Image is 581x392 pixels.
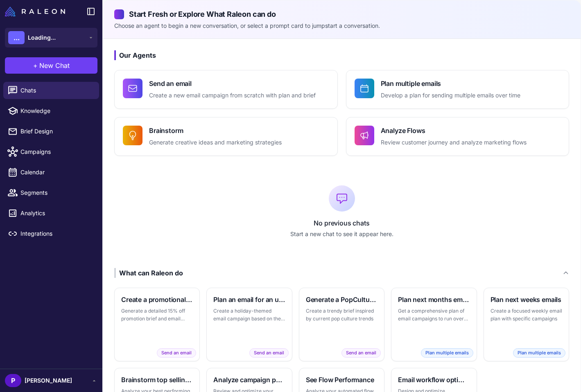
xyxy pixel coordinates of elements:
[213,375,285,385] h3: Analyze campaign performance
[3,123,99,140] a: Brief Design
[149,91,316,100] p: Create a new email campaign from scratch with plan and brief
[25,376,72,385] span: [PERSON_NAME]
[114,21,569,30] p: Choose an agent to begin a new conversation, or select a prompt card to jumpstart a conversation.
[149,138,282,147] p: Generate creative ideas and marketing strategies
[3,164,99,181] a: Calendar
[398,307,470,323] p: Get a comprehensive plan of email campaigns to run over the next month
[3,205,99,222] a: Analytics
[114,268,183,278] div: What can Raleon do
[157,348,196,358] span: Send an email
[5,374,21,387] div: P
[299,288,384,361] button: Generate a PopCulture themed briefCreate a trendy brief inspired by current pop culture trendsSen...
[114,288,200,361] button: Create a promotional brief and emailGenerate a detailed 15% off promotion brief and email designS...
[33,61,38,70] span: +
[114,117,338,156] button: BrainstormGenerate creative ideas and marketing strategies
[114,9,569,20] h2: Start Fresh or Explore What Raleon can do
[149,126,282,135] h4: Brainstorm
[28,33,56,42] span: Loading...
[114,50,569,60] h3: Our Agents
[249,348,289,358] span: Send an email
[306,375,378,385] h3: See Flow Performance
[513,348,565,358] span: Plan multiple emails
[39,61,70,70] span: New Chat
[20,86,93,95] span: Chats
[114,70,338,109] button: Send an emailCreate a new email campaign from scratch with plan and brief
[484,288,569,361] button: Plan next weeks emailsCreate a focused weekly email plan with specific campaignsPlan multiple emails
[20,127,93,136] span: Brief Design
[491,307,562,323] p: Create a focused weekly email plan with specific campaigns
[20,147,93,156] span: Campaigns
[491,295,562,304] h3: Plan next weeks emails
[5,7,68,16] a: Raleon Logo
[391,288,477,361] button: Plan next months emailsGet a comprehensive plan of email campaigns to run over the next monthPlan...
[121,375,193,385] h3: Brainstorm top selling products
[5,57,97,74] button: +New Chat
[3,102,99,119] a: Knowledge
[213,295,285,304] h3: Plan an email for an upcoming holiday
[398,295,470,304] h3: Plan next months emails
[20,168,93,177] span: Calendar
[121,307,193,323] p: Generate a detailed 15% off promotion brief and email design
[20,209,93,218] span: Analytics
[20,106,93,115] span: Knowledge
[398,375,470,385] h3: Email workflow optimization
[346,70,570,109] button: Plan multiple emailsDevelop a plan for sending multiple emails over time
[8,31,25,44] div: ...
[381,126,527,135] h4: Analyze Flows
[213,307,285,323] p: Create a holiday-themed email campaign based on the next major holiday
[206,288,292,361] button: Plan an email for an upcoming holidayCreate a holiday-themed email campaign based on the next maj...
[346,117,570,156] button: Analyze FlowsReview customer journey and analyze marketing flows
[121,295,193,304] h3: Create a promotional brief and email
[306,295,378,304] h3: Generate a PopCulture themed brief
[149,79,316,88] h4: Send an email
[20,229,93,238] span: Integrations
[114,218,569,228] p: No previous chats
[381,79,520,88] h4: Plan multiple emails
[341,348,381,358] span: Send an email
[20,188,93,197] span: Segments
[3,82,99,99] a: Chats
[5,7,65,16] img: Raleon Logo
[381,138,527,147] p: Review customer journey and analyze marketing flows
[381,91,520,100] p: Develop a plan for sending multiple emails over time
[3,143,99,160] a: Campaigns
[421,348,473,358] span: Plan multiple emails
[3,184,99,201] a: Segments
[114,230,569,239] p: Start a new chat to see it appear here.
[306,307,378,323] p: Create a trendy brief inspired by current pop culture trends
[3,225,99,242] a: Integrations
[5,28,97,47] button: ...Loading...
